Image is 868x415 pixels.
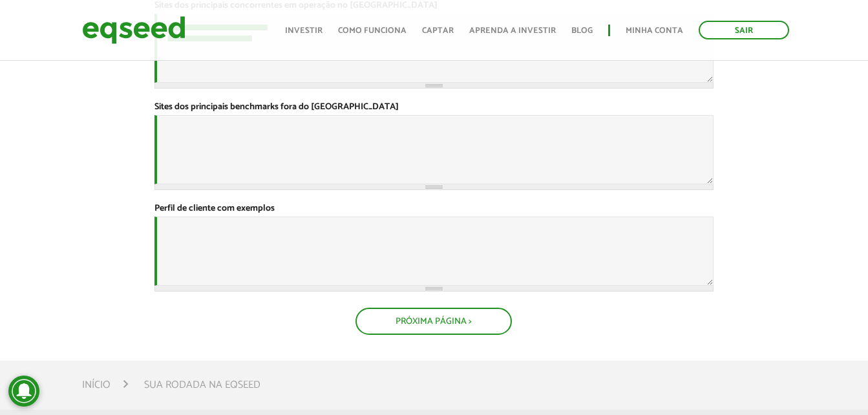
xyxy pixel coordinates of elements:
[144,376,260,394] li: Sua rodada na EqSeed
[571,27,593,35] a: Blog
[699,21,789,39] a: Sair
[355,308,512,335] button: Próxima Página >
[422,27,454,35] a: Captar
[469,27,556,35] a: Aprenda a investir
[626,27,683,35] a: Minha conta
[154,204,275,213] label: Perfil de cliente com exemplos
[82,13,185,47] img: EqSeed
[82,380,111,390] a: Início
[338,27,407,35] a: Como funciona
[285,27,323,35] a: Investir
[154,103,399,112] label: Sites dos principais benchmarks fora do [GEOGRAPHIC_DATA]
